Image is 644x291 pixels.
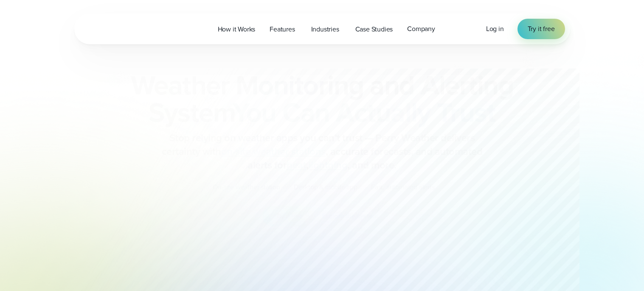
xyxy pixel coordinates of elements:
span: Features [270,24,295,34]
span: Case Studies [355,24,393,34]
span: Try it free [528,24,555,34]
a: Try it free [517,19,565,39]
span: Log in [486,24,504,34]
a: Log in [486,24,504,34]
span: Industries [311,24,339,34]
span: How it Works [218,24,256,34]
a: Case Studies [348,20,400,38]
a: How it Works [211,20,263,38]
span: Company [407,24,435,34]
